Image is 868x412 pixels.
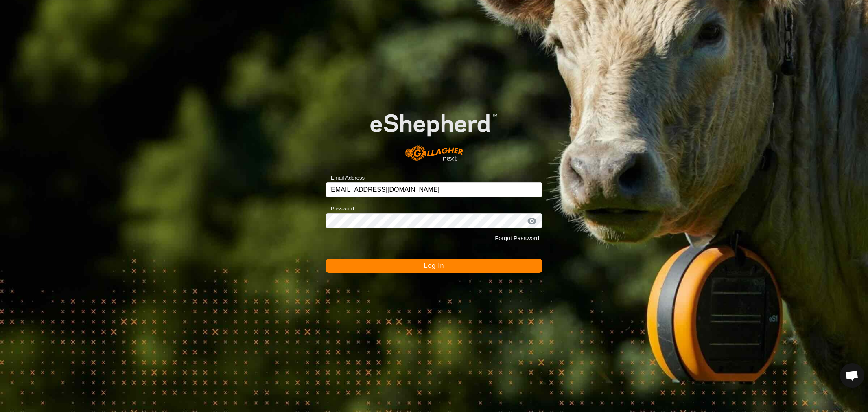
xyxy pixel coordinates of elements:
input: Email Address [326,182,542,197]
a: Forgot Password [495,235,539,241]
span: Log In [424,262,444,269]
button: Log In [326,259,542,273]
label: Email Address [326,174,365,182]
div: Open chat [840,363,864,388]
label: Password [326,205,354,213]
img: E-shepherd Logo [347,96,521,170]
